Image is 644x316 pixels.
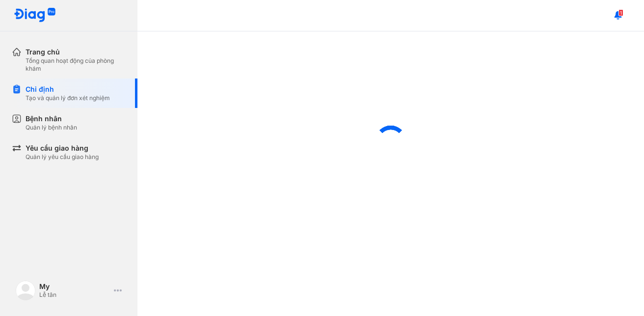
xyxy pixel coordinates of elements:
span: 1 [618,9,623,16]
div: Quản lý bệnh nhân [26,124,77,132]
div: Trang chủ [26,47,126,57]
div: Bệnh nhân [26,114,77,124]
div: Tổng quan hoạt động của phòng khám [26,57,126,73]
div: Lễ tân [39,291,110,299]
div: My [39,282,110,291]
img: logo [16,281,35,300]
div: Yêu cầu giao hàng [26,143,99,153]
div: Quản lý yêu cầu giao hàng [26,153,99,161]
div: Chỉ định [26,84,110,94]
img: logo [14,8,56,23]
div: Tạo và quản lý đơn xét nghiệm [26,94,110,102]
